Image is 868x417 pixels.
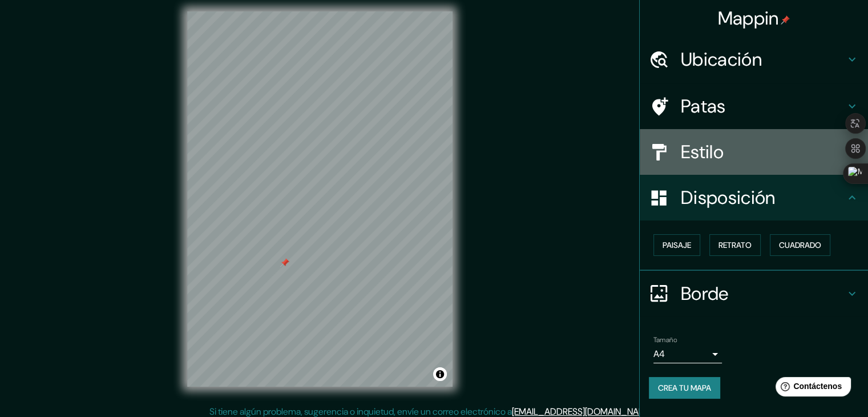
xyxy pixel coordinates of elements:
[681,282,729,306] font: Borde
[781,15,790,25] img: pin-icon.png
[653,234,700,256] button: Paisaje
[433,367,447,381] button: Activar o desactivar atribución
[770,234,830,256] button: Cuadrado
[658,383,711,393] font: Crea tu mapa
[187,11,453,387] canvas: Mapa
[640,83,868,129] div: Patas
[653,345,722,363] div: A4
[653,335,677,344] font: Tamaño
[681,186,775,210] font: Disposición
[681,47,762,71] font: Ubicación
[640,37,868,82] div: Ubicación
[640,271,868,316] div: Borde
[649,377,720,399] button: Crea tu mapa
[640,129,868,175] div: Estilo
[779,240,821,250] font: Cuadrado
[718,240,752,250] font: Retrato
[681,94,726,118] font: Patas
[681,140,724,164] font: Estilo
[766,372,855,404] iframe: Lanzador de widgets de ayuda
[718,6,779,30] font: Mappin
[663,240,691,250] font: Paisaje
[709,234,761,256] button: Retrato
[653,348,665,360] font: A4
[640,175,868,220] div: Disposición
